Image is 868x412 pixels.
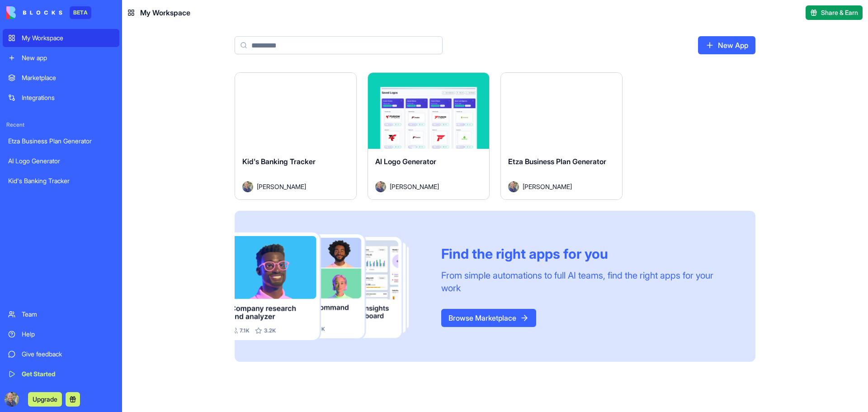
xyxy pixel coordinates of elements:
a: Kid's Banking TrackerAvatar[PERSON_NAME] [235,72,357,200]
div: Get Started [22,369,114,379]
a: My Workspace [3,29,119,47]
div: Marketplace [22,73,114,82]
a: BETA [6,6,91,19]
a: Get Started [3,365,119,383]
img: logo [6,6,62,19]
a: Upgrade [28,394,62,403]
img: ACg8ocIBv2xUw5HL-81t5tGPgmC9Ph1g_021R3Lypww5hRQve9x1lELB=s96-c [5,392,19,407]
a: Marketplace [3,69,119,87]
button: Upgrade [28,392,62,407]
div: AI Logo Generator [8,156,114,166]
span: AI Logo Generator [375,157,436,166]
div: Find the right apps for you [441,246,734,262]
div: Integrations [22,93,114,102]
a: New app [3,49,119,67]
div: Help [22,330,114,339]
img: Avatar [242,181,253,192]
div: Give feedback [22,350,114,359]
a: AI Logo Generator [3,152,119,170]
a: Give feedback [3,345,119,363]
a: AI Logo GeneratorAvatar[PERSON_NAME] [368,72,490,200]
img: Avatar [375,181,386,192]
a: Help [3,325,119,343]
div: Kid's Banking Tracker [8,176,114,185]
span: Share & Earn [821,8,858,17]
a: Kid's Banking Tracker [3,172,119,190]
button: Share & Earn [806,5,863,20]
span: [PERSON_NAME] [257,182,306,191]
div: BETA [70,6,91,19]
span: Kid's Banking Tracker [242,157,316,166]
a: Integrations [3,89,119,107]
a: Etza Business Plan GeneratorAvatar[PERSON_NAME] [500,72,623,200]
a: New App [698,36,755,54]
span: My Workspace [140,7,190,18]
span: [PERSON_NAME] [390,182,439,191]
a: Browse Marketplace [441,309,536,327]
span: Etza Business Plan Generator [508,157,606,166]
div: New app [22,53,114,62]
a: Etza Business Plan Generator [3,132,119,150]
img: Avatar [508,181,519,192]
span: Recent [3,121,119,128]
div: Etza Business Plan Generator [8,137,114,146]
img: Frame_181_egmpey.png [235,232,427,341]
div: My Workspace [22,33,114,43]
div: From simple automations to full AI teams, find the right apps for your work [441,269,734,294]
div: Team [22,310,114,319]
a: Team [3,305,119,323]
span: [PERSON_NAME] [523,182,572,191]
